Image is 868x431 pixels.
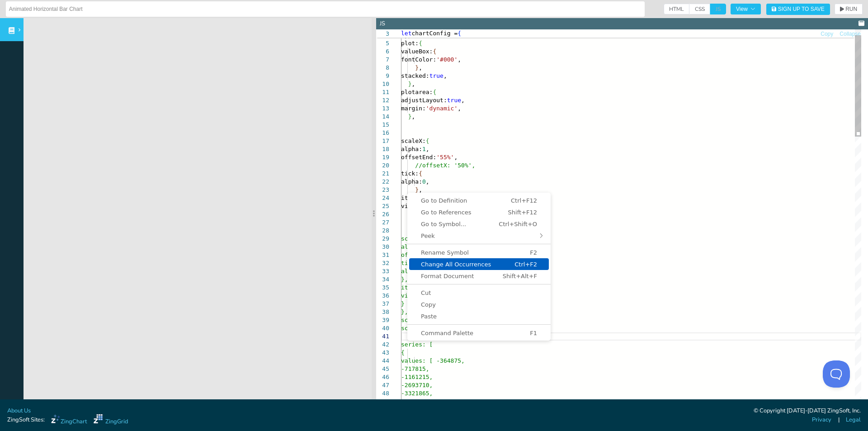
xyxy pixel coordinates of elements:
[401,203,429,209] span: visible:
[376,129,389,137] div: 16
[380,19,385,28] div: JS
[401,243,433,250] span: alpha: 0,
[454,154,458,161] span: ,
[754,407,861,416] div: © Copyright [DATE]-[DATE] ZingSoft, Inc.
[426,178,429,185] span: ,
[461,97,465,104] span: ,
[422,178,426,185] span: 0
[845,6,857,12] span: RUN
[376,381,389,389] div: 47
[401,365,429,372] span: -717815,
[376,389,389,398] div: 48
[429,72,443,79] span: true
[408,113,412,120] span: }
[376,186,389,194] div: 23
[376,373,389,381] div: 46
[376,235,389,243] div: 29
[664,4,726,14] div: checkbox-group
[415,162,475,169] span: //offsetX: '50%',
[401,72,429,79] span: stacked:
[458,56,461,63] span: ,
[401,317,440,323] span: scaleY: {},
[376,88,389,96] div: 11
[447,97,461,104] span: true
[840,31,861,37] span: Collapse
[401,40,419,47] span: plot:
[415,64,419,71] span: }
[839,30,861,38] button: Collapse
[426,146,429,152] span: ,
[821,31,833,37] span: Copy
[835,4,863,14] button: RUN
[401,105,426,112] span: margin:
[376,251,389,259] div: 31
[731,4,761,14] button: View
[419,40,422,47] span: {
[401,89,433,95] span: plotarea:
[458,30,461,37] span: {
[376,72,389,80] div: 9
[401,398,433,405] span: -3980680,
[376,341,389,349] div: 42
[376,275,389,284] div: 34
[376,202,389,210] div: 25
[766,4,830,15] button: Sign Up to Save
[7,416,45,424] span: ZingSoft Sites:
[376,80,389,88] div: 10
[7,407,31,415] a: About Us
[401,30,411,37] span: let
[376,121,389,129] div: 15
[376,113,389,121] div: 14
[710,4,726,14] span: JS
[401,349,405,356] span: {
[376,398,389,406] div: 49
[401,357,465,364] span: values: [ -364875,
[401,260,426,266] span: tick: {
[401,48,433,55] span: valueBox:
[376,227,389,235] div: 28
[401,268,433,275] span: alpha: 0,
[823,360,850,388] iframe: Toggle Customer Support
[376,308,389,316] div: 38
[433,48,436,55] span: {
[376,39,389,47] div: 5
[401,390,433,397] span: -3321865,
[376,259,389,267] div: 32
[401,154,436,161] span: offsetEnd:
[376,324,389,332] div: 40
[376,47,389,56] div: 6
[401,146,422,152] span: alpha:
[401,137,426,144] span: scaleX:
[419,170,422,177] span: {
[415,186,419,193] span: }
[411,113,415,120] span: ,
[433,89,436,95] span: {
[411,30,458,37] span: chartConfig =
[376,161,389,170] div: 20
[376,153,389,161] div: 19
[376,30,389,38] span: 3
[846,416,861,424] a: Legal
[443,72,447,79] span: ,
[401,382,433,388] span: -2693710,
[401,178,422,185] span: alpha:
[376,194,389,202] div: 24
[401,308,408,315] span: },
[820,30,834,38] button: Copy
[401,56,436,63] span: fontColor:
[426,105,458,112] span: 'dynamic'
[458,105,461,112] span: ,
[401,341,433,348] span: series: [
[838,416,840,424] span: |
[401,235,436,242] span: scaleX2: {
[376,96,389,104] div: 12
[9,2,642,16] input: Untitled Demo
[376,56,389,64] div: 7
[401,194,419,201] span: item:
[376,292,389,300] div: 36
[778,6,825,12] span: Sign Up to Save
[401,251,468,258] span: offsetStart: '55%',
[376,170,389,178] div: 21
[376,300,389,308] div: 37
[376,243,389,251] div: 30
